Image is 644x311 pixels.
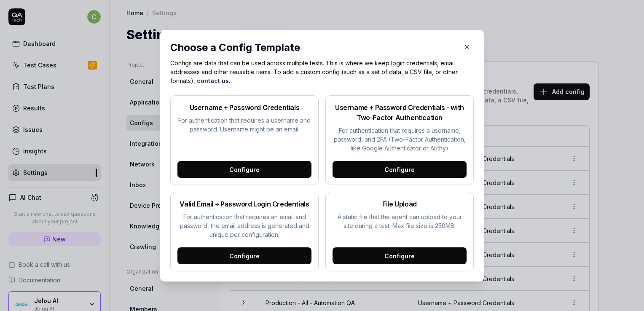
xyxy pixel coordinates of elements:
[177,116,311,134] p: For authentication that requires a username and password. Username might be an email.
[177,102,311,113] h2: Username + Password Credentials
[170,59,474,85] p: Configs are data that can be used across multiple tests. This is where we keep login credentials,...
[177,161,311,178] div: Configure
[333,212,467,230] p: A static file that the agent can upload to your site during a test. Max file size is 250MB.
[177,247,311,264] div: Configure
[170,95,319,185] button: Username + Password CredentialsFor authentication that requires a username and password. Username...
[460,40,474,54] button: Close Modal
[170,40,457,55] div: Choose a Config Template
[333,199,467,209] h2: File Upload
[170,192,319,271] button: Valid Email + Password Login CredentialsFor authentication that requires an email and password, t...
[325,95,474,185] button: Username + Password Credentials - with Two-Factor AuthenticationFor authentication that requires ...
[197,77,229,84] a: contact us
[177,212,311,239] p: For authentication that requires an email and password, the email address is generated and unique...
[333,102,467,123] h2: Username + Password Credentials - with Two-Factor Authentication
[325,192,474,271] button: File UploadA static file that the agent can upload to your site during a test. Max file size is 2...
[333,126,467,153] p: For authentication that requires a username, password, and 2FA (Two-Factor Authentication, like G...
[333,247,467,264] div: Configure
[333,161,467,178] div: Configure
[177,199,311,209] h2: Valid Email + Password Login Credentials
